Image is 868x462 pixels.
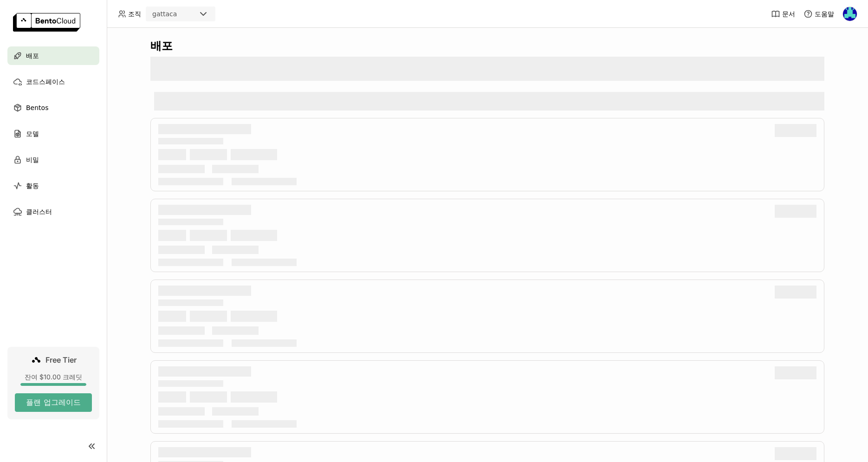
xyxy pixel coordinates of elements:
[771,9,795,19] a: 문서
[782,10,795,18] span: 문서
[26,206,52,217] span: 클러스터
[7,150,99,169] a: 비밀
[7,46,99,65] a: 배포
[13,13,80,32] img: logo
[26,128,39,139] span: 모델
[26,76,65,87] span: 코드스페이스
[7,347,99,419] a: Free Tier잔여 $10.00 크레딧플랜 업그레이드
[152,9,177,19] div: gattaca
[7,98,99,117] a: Bentos
[15,393,92,412] button: 플랜 업그레이드
[7,72,99,91] a: 코드스페이스
[45,355,77,364] span: Free Tier
[26,102,48,113] span: Bentos
[7,176,99,195] a: 활동
[26,50,39,61] span: 배포
[803,9,834,19] div: 도움말
[26,154,39,165] span: 비밀
[26,180,39,191] span: 활동
[150,39,824,53] div: 배포
[178,10,179,19] input: Selected gattaca.
[128,10,141,18] span: 조직
[15,373,92,381] div: 잔여 $10.00 크레딧
[843,7,857,21] img: eugene lee
[815,10,834,18] span: 도움말
[7,124,99,143] a: 모델
[7,202,99,221] a: 클러스터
